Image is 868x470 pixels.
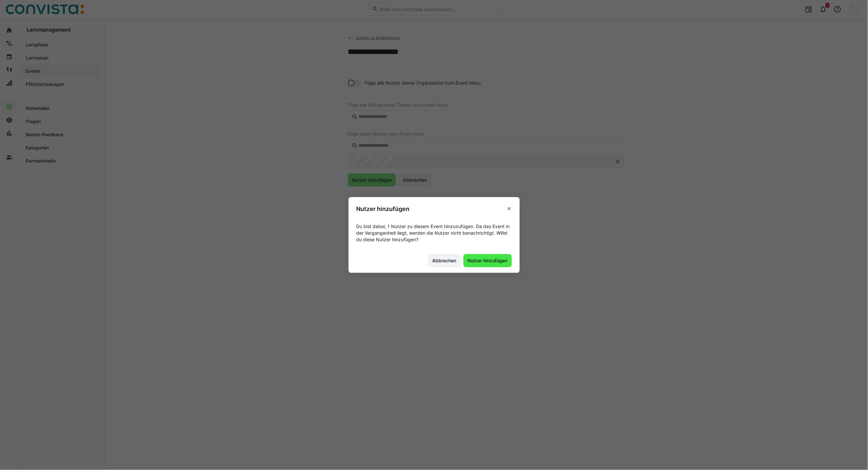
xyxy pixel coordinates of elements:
[428,254,461,267] button: Abbrechen
[463,254,512,267] button: Nutzer hinzufügen
[356,205,410,213] h3: Nutzer hinzufügen
[356,223,512,243] p: Du bist dabei, 1 Nutzer zu diesem Event hinzuzufügen. Da das Event in der Vergangenheit liegt, we...
[467,257,509,264] span: Nutzer hinzufügen
[432,257,458,264] span: Abbrechen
